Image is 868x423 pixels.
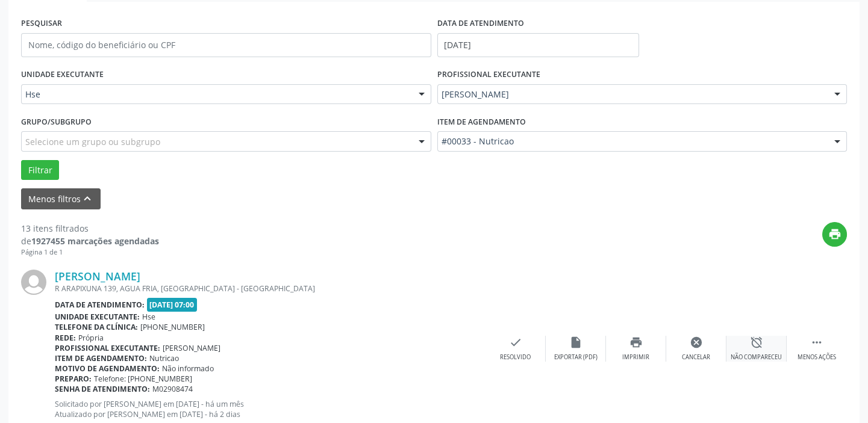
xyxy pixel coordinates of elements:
[437,66,540,84] label: PROFISSIONAL EXECUTANTE
[622,353,649,362] div: Imprimir
[442,88,823,100] span: [PERSON_NAME]
[81,192,94,205] i: keyboard_arrow_up
[55,283,486,294] div: R ARAPIXUNA 139, AGUA FRIA, [GEOGRAPHIC_DATA] - [GEOGRAPHIC_DATA]
[21,33,431,57] input: Nome, código do beneficiário ou CPF
[152,384,193,394] span: M02908474
[437,113,526,131] label: Item de agendamento
[21,222,159,235] div: 13 itens filtrados
[21,247,159,258] div: Página 1 de 1
[569,336,582,349] i: insert_drive_file
[682,353,710,362] div: Cancelar
[55,322,138,332] b: Telefone da clínica:
[798,353,836,362] div: Menos ações
[55,343,160,353] b: Profissional executante:
[629,336,643,349] i: print
[437,14,524,33] label: DATA DE ATENDIMENTO
[21,66,104,84] label: UNIDADE EXECUTANTE
[437,33,639,57] input: Selecione um intervalo
[162,363,214,374] span: Não informado
[509,336,522,349] i: check
[55,363,160,374] b: Motivo de agendamento:
[500,353,531,362] div: Resolvido
[25,88,407,100] span: Hse
[140,322,205,332] span: [PHONE_NUMBER]
[21,160,59,181] button: Filtrar
[55,384,150,394] b: Senha de atendimento:
[442,135,823,147] span: #00033 - Nutricao
[163,343,220,353] span: [PERSON_NAME]
[55,333,76,343] b: Rede:
[21,14,62,33] label: PESQUISAR
[142,312,155,322] span: Hse
[750,336,763,349] i: alarm_off
[31,235,159,247] strong: 1927455 marcações agendadas
[55,399,486,419] p: Solicitado por [PERSON_NAME] em [DATE] - há um mês Atualizado por [PERSON_NAME] em [DATE] - há 2 ...
[731,353,782,362] div: Não compareceu
[25,135,160,148] span: Selecione um grupo ou subgrupo
[147,298,198,312] span: [DATE] 07:00
[55,300,145,310] b: Data de atendimento:
[21,270,46,295] img: img
[55,312,140,322] b: Unidade executante:
[810,336,823,349] i: 
[21,235,159,247] div: de
[55,374,92,384] b: Preparo:
[55,353,147,363] b: Item de agendamento:
[554,353,598,362] div: Exportar (PDF)
[828,227,841,241] i: print
[21,188,101,209] button: Menos filtroskeyboard_arrow_up
[94,374,192,384] span: Telefone: [PHONE_NUMBER]
[149,353,179,363] span: Nutricao
[21,113,92,131] label: Grupo/Subgrupo
[690,336,703,349] i: cancel
[822,222,847,247] button: print
[55,270,140,283] a: [PERSON_NAME]
[78,333,104,343] span: Própria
